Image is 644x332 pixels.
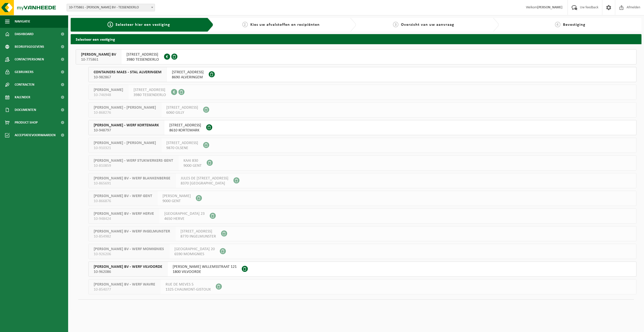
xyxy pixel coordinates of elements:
span: Product Shop [15,116,38,129]
span: [PERSON_NAME] [163,194,191,199]
span: Kies uw afvalstoffen en recipiënten [250,23,320,27]
span: 1 [108,22,113,27]
span: 8370 [GEOGRAPHIC_DATA] [181,181,228,186]
span: [PERSON_NAME] - WERF KORTEMARK [94,123,159,128]
span: [PERSON_NAME] BV [81,52,116,57]
span: [PERSON_NAME] BV - WERF BLANKENBERGE [94,176,170,181]
span: [PERSON_NAME] BV - WERF WAVRE [94,282,155,287]
span: 3 [393,22,398,27]
span: [PERSON_NAME] - [PERSON_NAME] [94,105,156,110]
span: Bevestiging [563,23,585,27]
span: 1325 CHAUMONT-GISTOUX [166,287,211,292]
span: [PERSON_NAME] - [PERSON_NAME] [94,140,156,146]
span: [PERSON_NAME] BV - WERF MOMIGNIES [94,247,164,252]
span: JULES DE [STREET_ADDRESS] [181,176,228,181]
span: 6590 MOMIGNIES [174,252,215,257]
span: 10-910321 [94,146,156,151]
span: 10-948424 [94,216,154,221]
span: [STREET_ADDRESS] [180,229,216,234]
span: 10-775861 - YVES MAES BV - TESSENDERLO [67,4,155,11]
span: 9000 GENT [183,163,202,168]
span: [GEOGRAPHIC_DATA] 23 [164,211,205,216]
span: CONTAINERS MAES - STAL ALVERINGEM [94,70,162,75]
span: 10-865691 [94,181,170,186]
span: 10-775861 - YVES MAES BV - TESSENDERLO [67,4,155,11]
span: [STREET_ADDRESS] [172,70,204,75]
span: 10-948797 [94,128,159,133]
button: [PERSON_NAME] BV 10-775861 [STREET_ADDRESS]3980 TESSENDERLO [76,49,636,64]
span: 8610 KORTEMARK [169,128,201,133]
span: [STREET_ADDRESS] [169,123,201,128]
span: 10-854077 [94,287,155,292]
button: CONTAINERS MAES - STAL ALVERINGEM 10-982867 [STREET_ADDRESS]8690 ALVERINGEM [88,67,636,82]
span: 6060 GILLY [166,110,198,115]
span: 3980 TESSENDERLO [126,57,159,62]
span: [PERSON_NAME] BV - WERF INGELMUNSTER [94,229,170,234]
span: 8770 INGELMUNSTER [180,234,216,239]
span: Navigatie [15,15,30,28]
span: Kalender [15,91,30,104]
span: Contactpersonen [15,53,44,66]
span: KAAI 830 [183,158,202,163]
span: Acceptatievoorwaarden [15,129,56,141]
span: [PERSON_NAME] - WERF STUKWERKERS GENT [94,158,173,163]
span: 10-868276 [94,110,156,115]
span: [STREET_ADDRESS] [126,52,159,57]
span: RUE DE MEVES 5 [166,282,211,287]
span: Contracten [15,78,34,91]
span: 10-746948 [94,92,123,98]
span: [PERSON_NAME] BV - WERF VILVOORDE [94,264,162,269]
span: 10-775861 [81,57,116,62]
span: 2 [242,22,248,27]
span: Selecteer hier een vestiging [116,23,170,27]
strong: [PERSON_NAME] [537,6,562,9]
span: Overzicht van uw aanvraag [401,23,454,27]
button: [PERSON_NAME] BV - WERF VILVOORDE 10-962086 [PERSON_NAME] WILLEMSSTRAAT 1211800 VILVOORDE [88,262,636,277]
span: [PERSON_NAME] WILLEMSSTRAAT 121 [173,264,237,269]
span: Documenten [15,104,36,116]
span: [STREET_ADDRESS] [133,87,166,92]
span: 4650 HERVE [164,216,205,221]
span: Bedrijfsgegevens [15,40,44,53]
h2: Selecteer een vestiging [71,34,641,44]
span: 10-982867 [94,75,162,80]
span: [STREET_ADDRESS] [166,140,198,146]
span: 8690 ALVERINGEM [172,75,204,80]
span: 3980 TESSENDERLO [133,92,166,98]
span: 10-854982 [94,234,170,239]
span: [GEOGRAPHIC_DATA] 20 [174,247,215,252]
span: 10-926206 [94,252,164,257]
span: 9000 GENT [163,199,191,204]
span: 4 [555,22,560,27]
span: [PERSON_NAME] BV - WERF HERVE [94,211,154,216]
span: 10-962086 [94,269,162,274]
span: [PERSON_NAME] BV - WERF GENT [94,194,152,199]
span: 10-866876 [94,199,152,204]
span: Gebruikers [15,66,34,78]
span: [STREET_ADDRESS] [166,105,198,110]
span: 10-810859 [94,163,173,168]
span: [PERSON_NAME] [94,87,123,92]
button: [PERSON_NAME] - WERF KORTEMARK 10-948797 [STREET_ADDRESS]8610 KORTEMARK [88,120,636,135]
span: 9870 OLSENE [166,146,198,151]
span: 1800 VILVOORDE [173,269,237,274]
span: Dashboard [15,28,34,40]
